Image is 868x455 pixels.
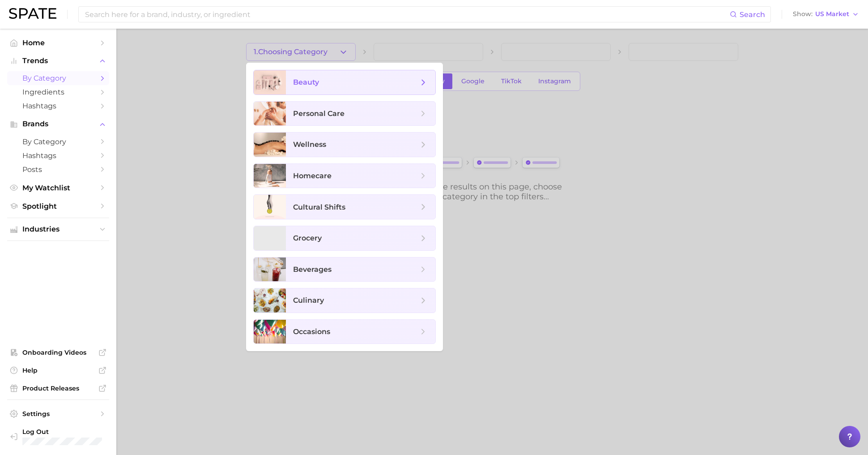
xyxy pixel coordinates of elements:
[22,120,94,128] span: Brands
[84,7,730,22] input: Search here for a brand, industry, or ingredient
[740,10,765,19] span: Search
[22,225,94,233] span: Industries
[293,203,345,211] span: cultural shifts
[815,12,849,17] span: US Market
[22,348,94,356] span: Onboarding Videos
[22,384,94,392] span: Product Releases
[22,410,94,418] span: Settings
[7,149,109,163] a: Hashtags
[22,202,94,210] span: Spotlight
[22,74,94,82] span: by Category
[7,199,109,213] a: Spotlight
[7,407,109,421] a: Settings
[9,8,56,19] img: SPATE
[22,184,94,192] span: My Watchlist
[293,109,345,118] span: personal care
[793,12,813,17] span: Show
[7,163,109,176] a: Posts
[7,223,109,236] button: Industries
[7,36,109,50] a: Home
[7,99,109,113] a: Hashtags
[293,265,332,274] span: beverages
[7,117,109,131] button: Brands
[293,296,324,305] span: culinary
[22,151,94,160] span: Hashtags
[7,346,109,359] a: Onboarding Videos
[7,54,109,68] button: Trends
[7,382,109,395] a: Product Releases
[7,71,109,85] a: by Category
[22,428,113,436] span: Log Out
[293,78,319,86] span: beauty
[7,85,109,99] a: Ingredients
[22,57,94,65] span: Trends
[246,63,443,351] ul: 1.Choosing Category
[7,181,109,195] a: My Watchlist
[293,140,326,149] span: wellness
[7,135,109,149] a: by Category
[293,327,330,336] span: occasions
[7,425,109,448] a: Log out. Currently logged in with e-mail sameera.polavar@gmail.com.
[22,102,94,110] span: Hashtags
[22,137,94,146] span: by Category
[7,364,109,377] a: Help
[22,39,94,47] span: Home
[22,88,94,96] span: Ingredients
[791,9,861,20] button: ShowUS Market
[293,234,322,242] span: grocery
[293,172,332,180] span: homecare
[22,366,94,374] span: Help
[22,165,94,174] span: Posts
